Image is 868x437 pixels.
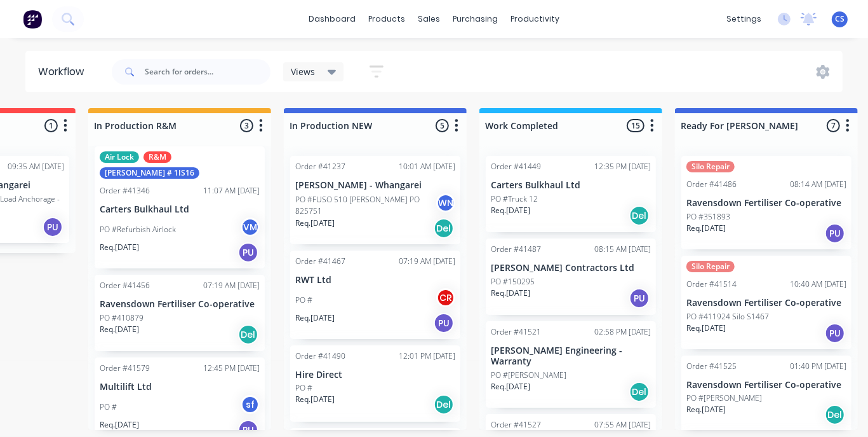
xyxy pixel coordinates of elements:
[681,156,851,249] div: Silo RepairOrder #4148608:14 AM [DATE]Ravensdown Fertiliser Co-operativePO #351893Req.[DATE]PU
[290,345,460,422] div: Order #4149012:01 PM [DATE]Hire DirectPO #Req.[DATE]Del
[362,10,411,29] div: products
[95,275,265,351] div: Order #4145607:19 AM [DATE]Ravensdown Fertiliser Co-operativePO #410879Req.[DATE]Del
[238,242,258,263] div: PU
[446,10,504,29] div: purchasing
[434,313,454,333] div: PU
[23,10,42,29] img: Factory
[491,193,538,205] p: PO #Truck 12
[100,363,150,374] div: Order #41579
[486,239,656,315] div: Order #4148708:15 AM [DATE][PERSON_NAME] Contractors LtdPO #150295Req.[DATE]PU
[686,392,762,404] p: PO #[PERSON_NAME]
[295,256,345,267] div: Order #41467
[681,356,851,432] div: Order #4152501:40 PM [DATE]Ravensdown Fertiliser Co-operativePO #[PERSON_NAME]Req.[DATE]Del
[295,394,335,405] p: Req. [DATE]
[686,198,846,209] p: Ravensdown Fertiliser Co-operative
[825,405,845,425] div: Del
[295,161,345,172] div: Order #41237
[399,161,455,172] div: 10:01 AM [DATE]
[295,312,335,324] p: Req. [DATE]
[504,10,566,29] div: productivity
[100,324,139,335] p: Req. [DATE]
[100,151,139,163] div: Air Lock
[100,280,150,291] div: Order #41456
[100,167,199,179] div: [PERSON_NAME] # 1IS16
[594,419,651,431] div: 07:55 AM [DATE]
[100,382,260,392] p: Multilift Ltd
[486,321,656,408] div: Order #4152102:58 PM [DATE][PERSON_NAME] Engineering - WarrantyPO #[PERSON_NAME]Req.[DATE]Del
[100,401,117,413] p: PO #
[686,179,737,190] div: Order #41486
[491,263,651,274] p: [PERSON_NAME] Contractors Ltd
[491,288,530,299] p: Req. [DATE]
[434,394,454,415] div: Del
[790,361,846,372] div: 01:40 PM [DATE]
[434,218,454,239] div: Del
[686,361,737,372] div: Order #41525
[291,65,315,78] span: Views
[203,185,260,197] div: 11:07 AM [DATE]
[100,204,260,215] p: Carters Bulkhaul Ltd
[203,280,260,291] div: 07:19 AM [DATE]
[100,419,139,431] p: Req. [DATE]
[295,382,312,394] p: PO #
[491,381,530,392] p: Req. [DATE]
[491,326,541,338] div: Order #41521
[411,10,446,29] div: sales
[686,279,737,290] div: Order #41514
[100,299,260,310] p: Ravensdown Fertiliser Co-operative
[491,205,530,216] p: Req. [DATE]
[399,350,455,362] div: 12:01 PM [DATE]
[686,404,726,415] p: Req. [DATE]
[295,370,455,380] p: Hire Direct
[100,312,144,324] p: PO #410879
[790,179,846,190] div: 08:14 AM [DATE]
[629,288,650,309] div: PU
[290,251,460,339] div: Order #4146707:19 AM [DATE]RWT LtdPO #CRReq.[DATE]PU
[43,217,63,237] div: PU
[790,279,846,290] div: 10:40 AM [DATE]
[290,156,460,244] div: Order #4123710:01 AM [DATE][PERSON_NAME] - WhangareiPO #FUSO 510 [PERSON_NAME] PO 825751WNReq.[DA...
[295,275,455,286] p: RWT Ltd
[825,223,845,244] div: PU
[594,161,651,172] div: 12:35 PM [DATE]
[399,256,455,267] div: 07:19 AM [DATE]
[295,194,436,217] p: PO #FUSO 510 [PERSON_NAME] PO 825751
[295,218,335,229] p: Req. [DATE]
[100,224,176,235] p: PO #Refurbish Airlock
[686,223,726,234] p: Req. [DATE]
[491,345,651,367] p: [PERSON_NAME] Engineering - Warranty
[491,276,535,288] p: PO #150295
[686,380,846,391] p: Ravensdown Fertiliser Co-operative
[436,193,455,212] div: WN
[203,363,260,374] div: 12:45 PM [DATE]
[241,218,260,237] div: VM
[629,382,650,402] div: Del
[144,151,171,163] div: R&M
[629,205,650,226] div: Del
[38,64,90,80] div: Workflow
[95,146,265,268] div: Air LockR&M[PERSON_NAME] # 1IS16Order #4134611:07 AM [DATE]Carters Bulkhaul LtdPO #Refurbish Airl...
[295,350,345,362] div: Order #41490
[491,419,541,431] div: Order #41527
[686,261,735,272] div: Silo Repair
[436,288,455,307] div: CR
[681,256,851,349] div: Silo RepairOrder #4151410:40 AM [DATE]Ravensdown Fertiliser Co-operativePO #411924 Silo S1467Req....
[295,295,312,306] p: PO #
[491,180,651,191] p: Carters Bulkhaul Ltd
[686,298,846,309] p: Ravensdown Fertiliser Co-operative
[686,311,769,323] p: PO #411924 Silo S1467
[8,161,64,172] div: 09:35 AM [DATE]
[486,156,656,232] div: Order #4144912:35 PM [DATE]Carters Bulkhaul LtdPO #Truck 12Req.[DATE]Del
[491,370,566,381] p: PO #[PERSON_NAME]
[295,180,455,191] p: [PERSON_NAME] - Whangarei
[594,326,651,338] div: 02:58 PM [DATE]
[241,395,260,414] div: sf
[686,323,726,334] p: Req. [DATE]
[491,161,541,172] div: Order #41449
[686,161,735,172] div: Silo Repair
[145,59,270,85] input: Search for orders...
[100,242,139,253] p: Req. [DATE]
[238,324,258,345] div: Del
[825,323,845,343] div: PU
[491,244,541,255] div: Order #41487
